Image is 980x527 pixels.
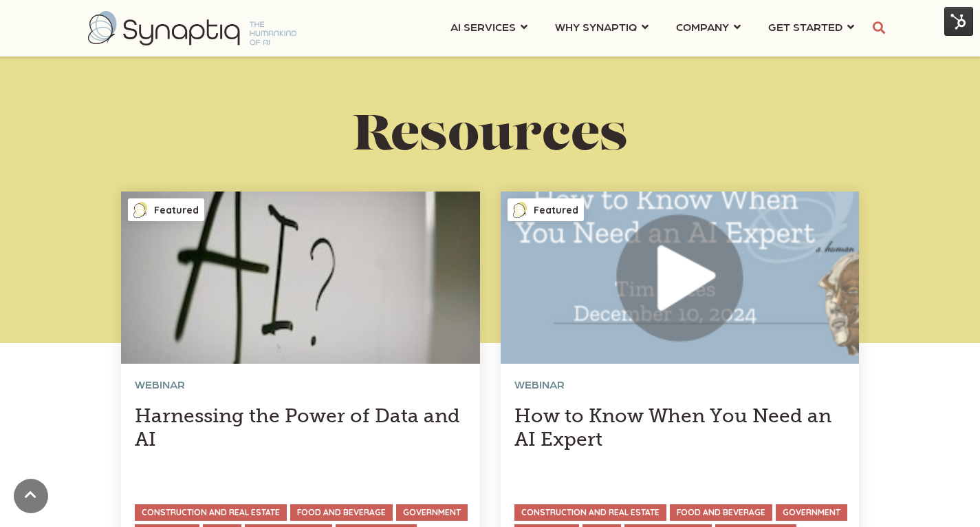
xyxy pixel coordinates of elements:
[555,14,649,39] a: WHY SYNAPTIQ
[450,17,516,36] span: AI SERVICES
[133,202,147,218] img: logo
[670,504,772,521] div: Food and beverage
[508,198,584,221] div: Featured
[135,404,466,451] h4: Harnessing the Power of Data and AI
[514,404,846,451] h4: How to Know When You Need an AI Expert
[514,378,846,404] div: Webinar
[944,7,973,36] img: HubSpot Tools Menu Toggle
[514,504,666,521] div: Construction and real estate
[450,14,527,39] a: AI SERVICES
[555,17,637,36] span: WHY SYNAPTIQ
[109,110,872,165] h1: Resources
[135,504,287,521] div: Construction and real estate
[437,3,868,53] nav: menu
[121,192,480,364] img: AI?
[676,14,741,39] a: COMPANY
[768,17,842,36] span: GET STARTED
[128,198,204,221] div: Featured
[676,17,729,36] span: COMPANY
[768,14,854,39] a: GET STARTED
[396,504,468,521] div: Government
[135,378,466,404] div: Webinar
[88,11,296,45] img: synaptiq logo-2
[290,504,393,521] div: Food and beverage
[501,192,860,364] img: AI Expert
[732,351,980,527] iframe: Chat Widget
[513,202,527,218] img: logo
